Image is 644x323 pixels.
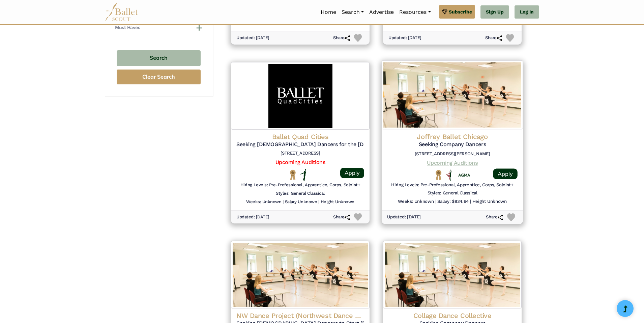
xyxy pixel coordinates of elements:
[485,35,502,41] h6: Share
[333,35,350,41] h6: Share
[442,8,447,16] img: gem.svg
[435,199,436,205] h6: |
[391,182,513,187] h6: Hiring Levels: Pre-Professional, Apprentice, Corps, Soloist+
[383,241,522,308] img: Logo
[515,5,539,19] a: Log In
[318,199,319,205] h6: |
[387,151,518,157] h6: [STREET_ADDRESS][PERSON_NAME]
[480,5,509,19] a: Sign Up
[367,5,397,19] a: Advertise
[339,5,367,19] a: Search
[236,151,364,156] h6: [STREET_ADDRESS]
[236,214,269,220] h6: Updated: [DATE]
[240,182,360,188] h6: Hiring Levels: Pre-Professional, Apprentice, Corps, Soloist+
[434,169,443,180] img: National
[236,311,364,320] h4: NW Dance Project (Northwest Dance Project)
[276,191,325,196] h6: Styles: General Classical
[236,141,364,148] h5: Seeking [DEMOGRAPHIC_DATA] Dancers for the [DATE]-[DATE] Season
[300,169,306,181] img: Flat
[486,214,503,220] h6: Share
[449,8,472,16] span: Subscribe
[231,62,370,130] img: Logo
[246,199,281,205] h6: Weeks: Unknown
[354,34,362,42] img: Heart
[428,190,477,196] h6: Styles: General Classical
[387,132,518,141] h4: Joffrey Ballet Chicago
[388,311,516,320] h4: Collage Dance Collective
[333,214,350,220] h6: Share
[236,132,364,141] h4: Ballet Quad Cities
[318,5,339,19] a: Home
[382,60,523,129] img: Logo
[289,169,297,180] img: National
[388,35,421,41] h6: Updated: [DATE]
[397,5,433,19] a: Resources
[446,169,451,181] img: All
[470,199,471,205] h6: |
[283,199,284,205] h6: |
[437,199,469,205] h6: Salary: $834.64
[507,213,515,221] img: Heart
[398,199,434,205] h6: Weeks: Unknown
[458,173,470,178] img: Union
[427,159,477,166] a: Upcoming Auditions
[439,5,475,19] a: Subscribe
[117,70,201,85] button: Clear Search
[472,199,507,205] h6: Height Unknown
[506,34,514,42] img: Heart
[285,199,317,205] h6: Salary Unknown
[236,35,269,41] h6: Updated: [DATE]
[275,159,325,165] a: Upcoming Auditions
[117,50,201,66] button: Search
[387,214,421,220] h6: Updated: [DATE]
[321,199,354,205] h6: Height Unknown
[387,141,518,148] h5: Seeking Company Dancers
[354,213,362,221] img: Heart
[340,168,364,178] a: Apply
[115,24,140,31] h4: Must Haves
[115,24,202,31] button: Must Haves
[493,168,517,179] a: Apply
[231,241,370,308] img: Logo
